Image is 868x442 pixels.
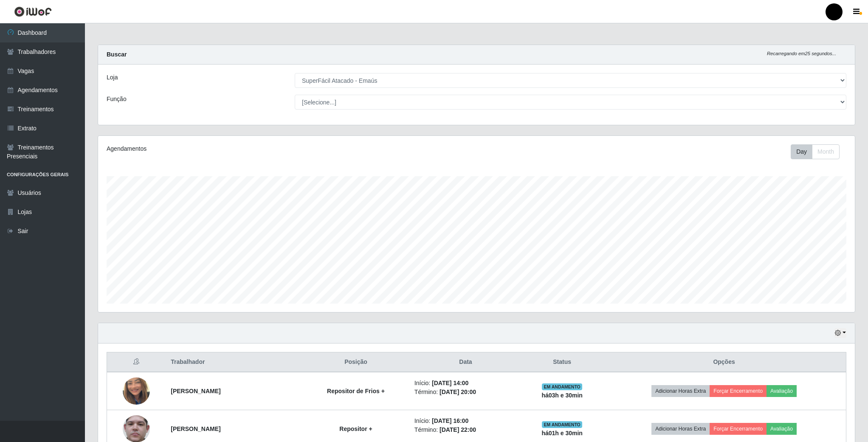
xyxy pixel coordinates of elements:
[123,367,150,415] img: 1755575109305.jpeg
[171,425,220,432] strong: [PERSON_NAME]
[171,388,220,394] strong: [PERSON_NAME]
[651,423,710,435] button: Adicionar Horas Extra
[767,51,836,56] i: Recarregando em 25 segundos...
[414,388,517,397] li: Término:
[767,385,797,397] button: Avaliação
[302,352,409,372] th: Posição
[541,392,583,399] strong: há 03 h e 30 min
[542,421,582,428] span: EM ANDAMENTO
[14,6,52,17] img: CoreUI Logo
[414,379,517,388] li: Início:
[791,144,840,159] div: First group
[107,73,118,82] label: Loja
[522,352,602,372] th: Status
[767,423,797,435] button: Avaliação
[791,144,846,159] div: Toolbar with button groups
[440,389,476,395] time: [DATE] 20:00
[651,385,710,397] button: Adicionar Horas Extra
[812,144,840,159] button: Month
[710,423,767,435] button: Forçar Encerramento
[541,430,583,436] strong: há 01 h e 30 min
[414,417,517,425] li: Início:
[166,352,302,372] th: Trabalhador
[339,425,372,432] strong: Repositor +
[440,426,476,433] time: [DATE] 22:00
[710,385,767,397] button: Forçar Encerramento
[791,144,812,159] button: Day
[602,352,846,372] th: Opções
[542,383,582,390] span: EM ANDAMENTO
[432,417,468,424] time: [DATE] 16:00
[107,51,127,58] strong: Buscar
[107,144,407,153] div: Agendamentos
[409,352,522,372] th: Data
[414,425,517,434] li: Término:
[432,380,468,386] time: [DATE] 14:00
[327,388,385,394] strong: Repositor de Frios +
[107,95,127,104] label: Função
